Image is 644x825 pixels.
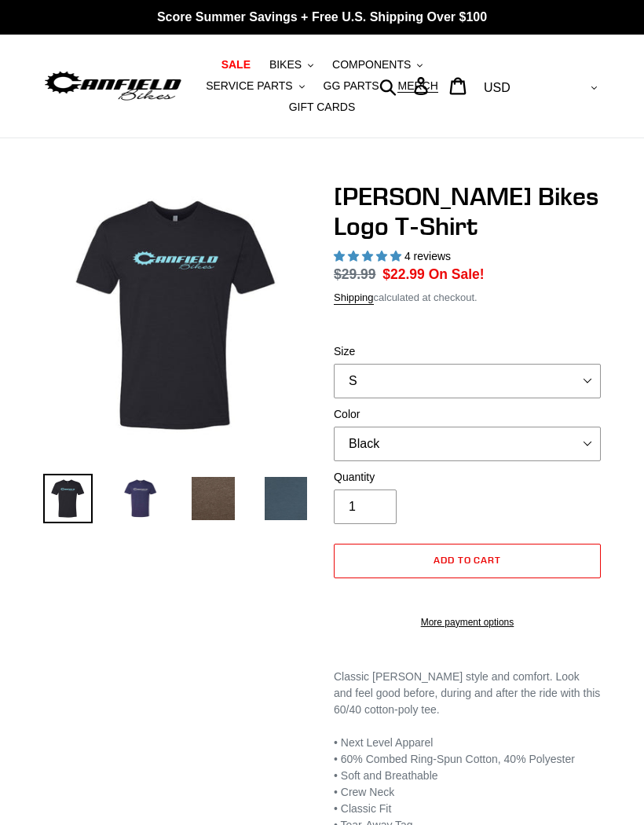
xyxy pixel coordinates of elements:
[334,266,376,282] s: $29.99
[116,474,166,523] img: Load image into Gallery viewer, Canfield Bikes Logo T-Shirt
[334,290,601,306] div: calculated at checkout.
[334,343,601,360] label: Size
[334,250,404,262] span: 5.00 stars
[46,185,307,445] img: Canfield Bikes Logo T-Shirt
[404,250,451,262] span: 4 reviews
[262,474,311,523] img: Load image into Gallery viewer, Canfield Bikes Logo T-Shirt
[289,101,356,114] span: GIFT CARDS
[324,79,379,93] span: GG PARTS
[334,181,601,242] h1: [PERSON_NAME] Bikes Logo T-Shirt
[281,97,364,118] a: GIFT CARDS
[43,68,183,103] img: Canfield Bikes
[334,669,601,718] div: Classic [PERSON_NAME] style and comfort. Look and feel good before, during and after the ride wit...
[334,291,374,305] a: Shipping
[434,554,502,566] span: Add to cart
[332,58,411,71] span: COMPONENTS
[316,75,387,97] a: GG PARTS
[198,75,312,97] button: SERVICE PARTS
[429,264,485,284] span: On Sale!
[269,58,302,71] span: BIKES
[334,406,601,423] label: Color
[334,615,601,629] a: More payment options
[214,54,258,75] a: SALE
[206,79,292,93] span: SERVICE PARTS
[334,544,601,578] button: Add to cart
[188,474,238,523] img: Load image into Gallery viewer, Canfield Bikes Logo T-Shirt
[43,474,93,523] img: Load image into Gallery viewer, Canfield Bikes Logo T-Shirt
[324,54,430,75] button: COMPONENTS
[382,266,425,282] span: $22.99
[221,58,251,71] span: SALE
[334,469,601,486] label: Quantity
[262,54,321,75] button: BIKES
